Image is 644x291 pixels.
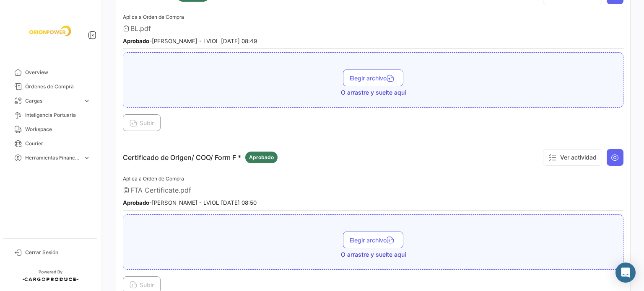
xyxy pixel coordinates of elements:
span: Elegir archivo [350,237,397,244]
div: Abrir Intercom Messenger [615,263,636,283]
p: Certificado de Origen/ COO/ Form F * [123,152,278,163]
button: Ver actividad [543,149,602,166]
a: Workspace [7,122,94,136]
span: O arrastre y suelte aquí [341,250,406,259]
span: Subir [130,281,154,288]
b: Aprobado [123,199,149,206]
span: Courier [25,140,91,147]
button: Elegir archivo [343,232,403,248]
img: f26a05d0-2fea-4301-a0f6-b8409df5d1eb.jpeg [29,10,71,52]
b: Aprobado [123,38,149,44]
a: Courier [7,136,94,151]
button: Subir [123,114,161,131]
small: - [PERSON_NAME] - LVIOL [DATE] 08:49 [123,38,257,44]
a: Inteligencia Portuaria [7,108,94,122]
span: Aplica a Orden de Compra [123,14,184,20]
span: expand_more [83,97,91,105]
span: Cerrar Sesión [25,249,91,256]
span: Overview [25,69,91,76]
span: expand_more [83,154,91,162]
a: Overview [7,65,94,80]
span: Workspace [25,126,91,133]
span: Subir [130,119,154,126]
span: BL.pdf [130,24,151,33]
a: Órdenes de Compra [7,80,94,94]
button: Elegir archivo [343,70,403,86]
span: Herramientas Financieras [25,154,80,162]
span: Cargas [25,97,80,105]
span: Inteligencia Portuaria [25,111,91,119]
span: O arrastre y suelte aquí [341,88,406,97]
span: FTA Certificate.pdf [130,186,191,194]
span: Órdenes de Compra [25,83,91,90]
span: Aprobado [249,154,274,161]
span: Aplica a Orden de Compra [123,175,184,182]
span: Elegir archivo [350,75,397,82]
small: - [PERSON_NAME] - LVIOL [DATE] 08:50 [123,199,257,206]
